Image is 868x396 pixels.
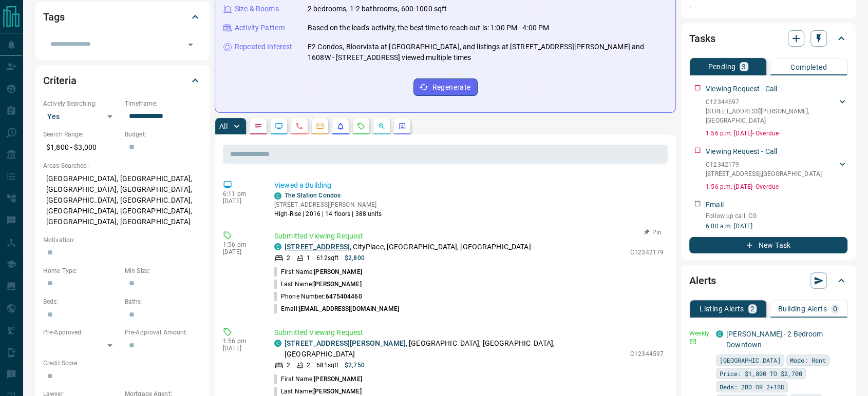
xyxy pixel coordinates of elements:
[706,95,847,127] div: C12344597[STREET_ADDRESS][PERSON_NAME],[GEOGRAPHIC_DATA]
[689,1,847,11] p: .
[706,129,847,138] p: 1:56 p.m. [DATE] - Overdue
[274,267,362,276] p: First Name:
[235,42,292,52] p: Repeated Interest
[313,281,361,288] span: [PERSON_NAME]
[413,78,478,96] button: Regenerate
[316,122,324,130] svg: Emails
[742,63,746,70] p: 3
[43,170,201,230] p: [GEOGRAPHIC_DATA], [GEOGRAPHIC_DATA], [GEOGRAPHIC_DATA], [GEOGRAPHIC_DATA], [GEOGRAPHIC_DATA], [G...
[398,122,406,130] svg: Agent Actions
[43,235,201,245] p: Motivation:
[689,237,847,253] button: New Task
[43,266,120,275] p: Home Type:
[223,197,259,205] p: [DATE]
[316,361,338,370] p: 681 sqft
[125,99,201,108] p: Timeframe:
[336,122,345,130] svg: Listing Alerts
[706,146,777,157] p: Viewing Request - Call
[223,338,259,345] p: 1:56 pm
[285,243,350,251] a: [STREET_ADDRESS]
[274,280,362,289] p: Last Name:
[43,297,120,306] p: Beds:
[708,63,735,70] p: Pending
[43,161,201,170] p: Areas Searched:
[345,361,365,370] p: $2,750
[285,242,531,252] p: , CityPlace, [GEOGRAPHIC_DATA], [GEOGRAPHIC_DATA]
[235,23,285,33] p: Activity Pattern
[285,192,341,199] a: The Station Condos
[307,253,310,263] p: 1
[274,374,362,384] p: First Name:
[308,4,447,14] p: 2 bedrooms, 1-2 bathrooms, 600-1000 sqft
[43,99,120,108] p: Actively Searching:
[274,292,362,301] p: Phone Number:
[285,338,625,360] p: , [GEOGRAPHIC_DATA], [GEOGRAPHIC_DATA], [GEOGRAPHIC_DATA]
[43,328,120,337] p: Pre-Approved:
[274,231,664,242] p: Submitted Viewing Request
[314,268,362,275] span: [PERSON_NAME]
[223,190,259,197] p: 6:11 pm
[689,338,696,345] svg: Email
[706,97,837,107] p: C12344597
[706,158,847,181] div: C12342179[STREET_ADDRESS],[GEOGRAPHIC_DATA]
[223,241,259,248] p: 1:56 pm
[308,42,667,63] p: E2 Condos, Bloorvista at [GEOGRAPHIC_DATA], and listings at [STREET_ADDRESS][PERSON_NAME] and 160...
[706,160,822,169] p: C12342179
[706,222,847,231] p: 6:00 a.m. [DATE]
[706,169,822,179] p: [STREET_ADDRESS] , [GEOGRAPHIC_DATA]
[720,355,781,365] span: [GEOGRAPHIC_DATA]
[287,361,290,370] p: 2
[219,123,228,130] p: All
[630,248,664,257] p: C12342179
[43,72,77,89] h2: Criteria
[43,139,120,156] p: $1,800 - $3,000
[274,192,281,200] div: condos.ca
[308,23,549,33] p: Based on the lead's activity, the best time to reach out is: 1:00 PM - 4:00 PM
[778,305,827,312] p: Building Alerts
[223,248,259,255] p: [DATE]
[274,304,399,313] p: Email:
[325,293,362,300] span: 6475404460
[689,272,716,289] h2: Alerts
[299,305,399,312] span: [EMAIL_ADDRESS][DOMAIN_NAME]
[125,328,201,337] p: Pre-Approval Amount:
[313,388,361,395] span: [PERSON_NAME]
[43,5,201,29] div: Tags
[43,130,120,139] p: Search Range:
[235,4,279,14] p: Size & Rooms
[357,122,365,130] svg: Requests
[716,330,723,338] div: condos.ca
[43,359,201,368] p: Credit Score:
[314,375,362,383] span: [PERSON_NAME]
[706,107,837,125] p: [STREET_ADDRESS][PERSON_NAME] , [GEOGRAPHIC_DATA]
[254,122,262,130] svg: Notes
[689,30,715,47] h2: Tasks
[43,9,64,25] h2: Tags
[790,355,826,365] span: Mode: Rent
[307,361,310,370] p: 2
[125,130,201,139] p: Budget:
[287,253,290,263] p: 2
[274,209,382,219] p: High-Rise | 2016 | 14 floors | 388 units
[274,180,664,191] p: Viewed a Building
[275,122,283,130] svg: Lead Browsing Activity
[183,37,198,52] button: Open
[689,329,710,338] p: Weekly
[720,382,784,392] span: Beds: 2BD OR 2+1BD
[700,305,744,312] p: Listing Alerts
[689,268,847,293] div: Alerts
[706,182,847,191] p: 1:56 p.m. [DATE] - Overdue
[689,26,847,51] div: Tasks
[295,122,304,130] svg: Calls
[790,64,827,71] p: Completed
[43,108,120,125] div: Yes
[378,122,386,130] svg: Opportunities
[285,339,406,347] a: [STREET_ADDRESS][PERSON_NAME]
[706,84,777,94] p: Viewing Request - Call
[706,211,847,221] p: Follow up call. CG
[274,243,281,250] div: condos.ca
[274,340,281,347] div: condos.ca
[274,327,664,338] p: Submitted Viewing Request
[720,368,802,379] span: Price: $1,800 TO $2,700
[726,330,823,349] a: [PERSON_NAME] - 2 Bedroom Downtown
